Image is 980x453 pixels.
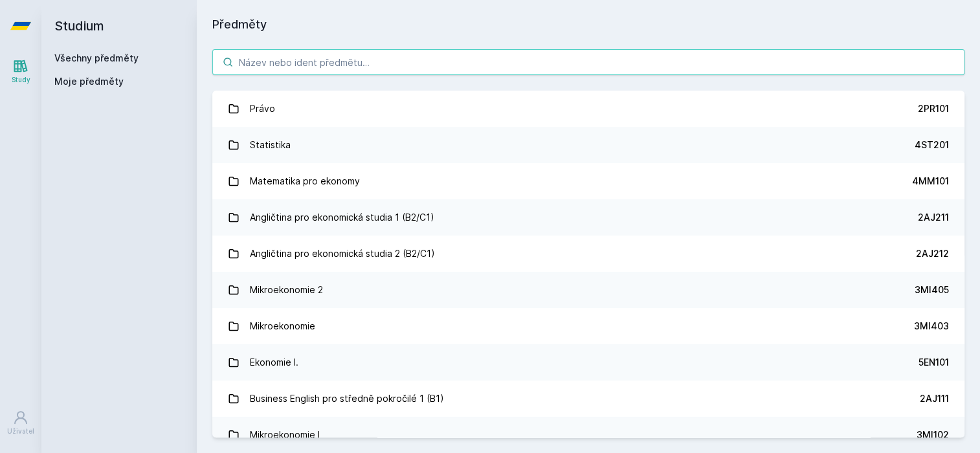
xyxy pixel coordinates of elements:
[250,132,291,158] div: Statistika
[250,168,360,194] div: Matematika pro ekonomy
[7,426,34,436] div: Uživatel
[915,283,949,296] div: 3MI405
[212,49,964,75] input: Název nebo ident předmětu…
[212,236,964,272] a: Angličtina pro ekonomická studia 2 (B2/C1) 2AJ212
[912,175,949,188] div: 4MM101
[54,75,124,88] span: Moje předměty
[212,16,964,34] h1: Předměty
[212,381,964,417] a: Business English pro středně pokročilé 1 (B1) 2AJ111
[212,272,964,308] a: Mikroekonomie 2 3MI405
[250,277,323,303] div: Mikroekonomie 2
[917,428,949,441] div: 3MI102
[212,163,964,199] a: Matematika pro ekonomy 4MM101
[212,199,964,236] a: Angličtina pro ekonomická studia 1 (B2/C1) 2AJ211
[914,320,949,333] div: 3MI403
[250,313,315,339] div: Mikroekonomie
[250,204,434,230] div: Angličtina pro ekonomická studia 1 (B2/C1)
[3,403,39,443] a: Uživatel
[212,308,964,344] a: Mikroekonomie 3MI403
[250,241,435,267] div: Angličtina pro ekonomická studia 2 (B2/C1)
[916,247,949,260] div: 2AJ212
[212,127,964,163] a: Statistika 4ST201
[250,386,444,412] div: Business English pro středně pokročilé 1 (B1)
[54,52,139,63] a: Všechny předměty
[212,344,964,381] a: Ekonomie I. 5EN101
[3,52,39,91] a: Study
[212,91,964,127] a: Právo 2PR101
[920,392,949,405] div: 2AJ111
[250,422,320,448] div: Mikroekonomie I
[918,102,949,115] div: 2PR101
[250,349,298,375] div: Ekonomie I.
[919,356,949,369] div: 5EN101
[918,211,949,224] div: 2AJ211
[915,138,949,151] div: 4ST201
[212,417,964,453] a: Mikroekonomie I 3MI102
[250,96,275,122] div: Právo
[12,75,30,85] div: Study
